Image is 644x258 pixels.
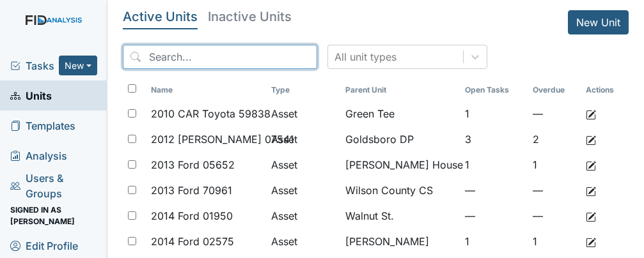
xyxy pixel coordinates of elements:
td: Asset [266,101,340,126]
span: 2013 Ford 05652 [151,157,235,172]
div: All unit types [334,49,397,64]
h5: Active Units [123,10,198,23]
span: Users & Groups [10,176,97,195]
span: Analysis [10,146,67,165]
td: 1 [460,229,528,254]
td: — [460,178,528,203]
td: 1 [460,101,528,126]
span: 2014 Ford 01950 [151,208,233,224]
button: New [59,56,97,75]
td: — [528,178,580,203]
th: Toggle SortBy [528,79,580,101]
th: Actions [581,79,629,101]
th: Toggle SortBy [146,79,265,101]
td: Asset [266,152,340,178]
td: 1 [460,152,528,178]
td: 1 [528,152,580,178]
th: Toggle SortBy [340,79,460,101]
td: Goldsboro DP [340,126,460,152]
input: Toggle All Rows Selected [128,84,136,93]
td: Asset [266,229,340,254]
th: Toggle SortBy [266,79,340,101]
span: 2010 CAR Toyota 59838 [151,106,271,121]
span: 2012 [PERSON_NAME] 07541 [151,132,294,147]
td: 3 [460,126,528,152]
h5: Inactive Units [208,10,292,23]
a: New Unit [568,10,629,34]
span: Templates [10,116,75,135]
td: [PERSON_NAME] House [340,152,460,178]
td: Walnut St. [340,203,460,229]
td: Wilson County CS [340,178,460,203]
span: 2013 Ford 70961 [151,183,232,198]
td: Asset [266,126,340,152]
td: — [528,203,580,229]
td: [PERSON_NAME] [340,229,460,254]
td: Asset [266,203,340,229]
td: Green Tee [340,101,460,126]
td: 2 [528,126,580,152]
input: Search... [123,45,317,69]
td: — [528,101,580,126]
td: Asset [266,178,340,203]
th: Toggle SortBy [460,79,528,101]
td: 1 [528,229,580,254]
span: Edit Profile [10,236,78,255]
span: Signed in as [PERSON_NAME] [10,206,97,225]
a: Tasks [10,58,59,73]
span: Units [10,86,52,105]
td: — [460,203,528,229]
span: 2014 Ford 02575 [151,234,234,249]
